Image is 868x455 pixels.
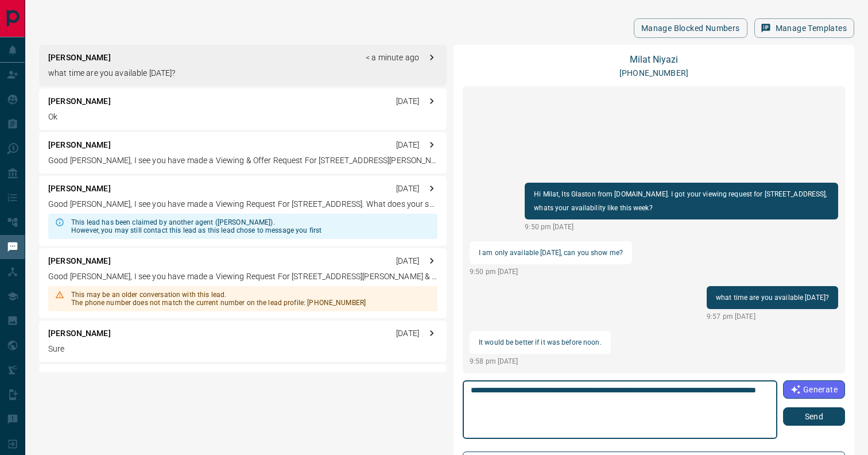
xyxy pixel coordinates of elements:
p: Good [PERSON_NAME], I see you have made a Viewing Request For [STREET_ADDRESS][PERSON_NAME] & [ST... [48,271,437,283]
p: what time are you available [DATE]? [716,291,829,304]
p: 9:50 pm [DATE] [525,222,838,232]
button: Send [783,407,845,426]
button: Manage Templates [754,18,854,38]
p: [DATE] [396,371,419,383]
p: I am only available [DATE], can you show me? [479,246,623,260]
div: This may be an older conversation with this lead. The phone number does not match the current num... [71,286,366,311]
p: Good [PERSON_NAME], I see you have made a Viewing Request For [STREET_ADDRESS]. What does your sc... [48,198,437,210]
p: 9:57 pm [DATE] [707,311,838,322]
button: Generate [783,380,845,399]
p: [DATE] [396,95,419,107]
p: [DATE] [396,327,419,340]
p: [PERSON_NAME] [48,183,111,195]
div: This lead has been claimed by another agent ([PERSON_NAME]). However, you may still contact this ... [71,214,321,239]
p: [DATE] [396,139,419,151]
p: [PERSON_NAME] [48,327,111,340]
p: [PERSON_NAME] [48,255,111,267]
p: < a minute ago [366,52,419,64]
p: 9:50 pm [DATE] [470,267,632,277]
p: [PERSON_NAME] [48,139,111,151]
p: It would be better if it was before noon. [479,336,602,349]
p: Sure [48,343,437,355]
p: what time are you available [DATE]? [48,67,437,79]
a: Milat Niyazi [630,54,678,65]
p: [PERSON_NAME] [48,371,111,383]
p: [PHONE_NUMBER] [619,67,688,79]
p: [DATE] [396,183,419,195]
p: [PERSON_NAME] [48,52,111,64]
p: [DATE] [396,255,419,267]
p: Good [PERSON_NAME], I see you have made a Viewing & Offer Request For [STREET_ADDRESS][PERSON_NAM... [48,155,437,167]
p: Ok [48,111,437,123]
p: Hi Milat, Its Glaston from [DOMAIN_NAME]. I got your viewing request for [STREET_ADDRESS], whats ... [534,187,829,215]
p: [PERSON_NAME] [48,95,111,107]
p: 9:58 pm [DATE] [470,356,611,367]
button: Manage Blocked Numbers [634,18,747,38]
